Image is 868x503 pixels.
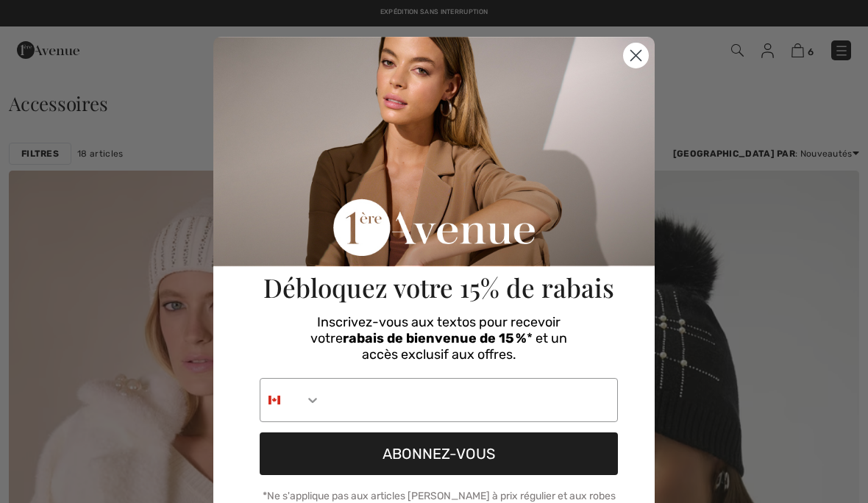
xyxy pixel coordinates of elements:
[263,270,614,304] span: Débloquez votre 15% de rabais
[260,379,321,421] button: Search Countries
[623,43,649,68] button: Close dialog
[310,314,567,363] span: Inscrivez-vous aux textos pour recevoir votre * et un accès exclusif aux offres.
[268,394,280,406] img: Canada
[343,330,527,346] span: rabais de bienvenue de 15 %
[260,432,618,475] button: ABONNEZ-VOUS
